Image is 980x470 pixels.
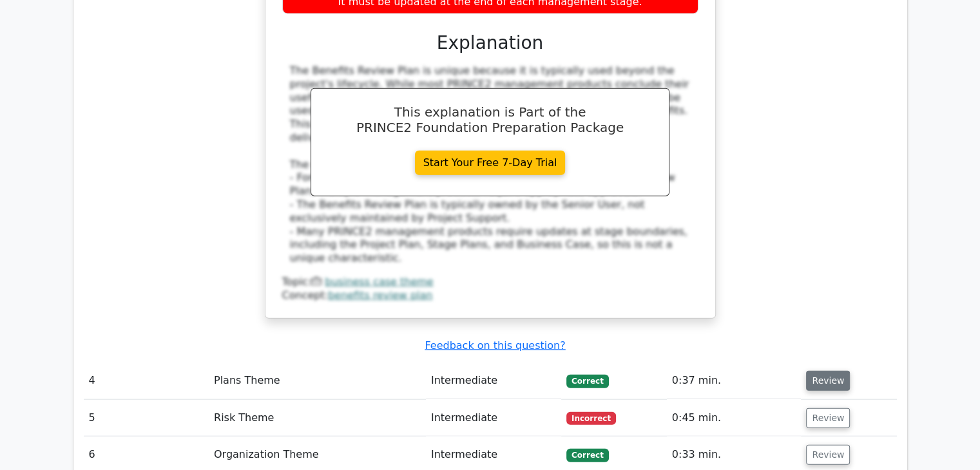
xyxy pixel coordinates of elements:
[282,289,698,303] div: Concept:
[209,362,426,399] td: Plans Theme
[290,64,691,265] div: The Benefits Review Plan is unique because it is typically used beyond the project's lifecycle. W...
[415,151,566,175] a: Start Your Free 7-Day Trial
[806,445,850,465] button: Review
[566,412,616,425] span: Incorrect
[84,400,209,437] td: 5
[425,339,565,352] a: Feedback on this question?
[328,289,432,301] a: benefits review plan
[325,276,433,288] a: business case theme
[84,362,209,399] td: 4
[566,375,608,388] span: Correct
[806,371,850,391] button: Review
[667,362,802,399] td: 0:37 min.
[426,362,561,399] td: Intermediate
[566,449,608,462] span: Correct
[426,400,561,437] td: Intermediate
[667,400,802,437] td: 0:45 min.
[290,32,691,54] h3: Explanation
[282,276,698,289] div: Topic:
[209,400,426,437] td: Risk Theme
[806,408,850,428] button: Review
